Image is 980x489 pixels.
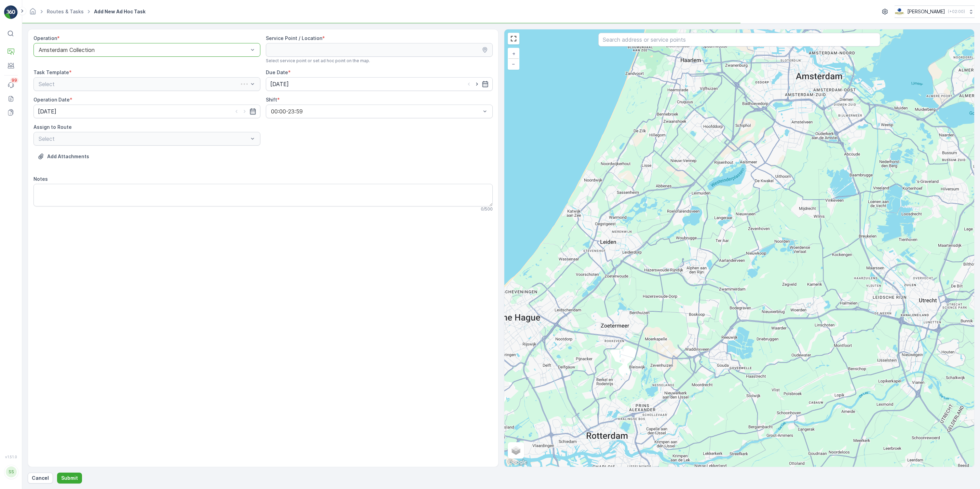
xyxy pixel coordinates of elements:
input: dd/mm/yyyy [266,77,493,91]
label: Shift [266,97,277,103]
a: Routes & Tasks [47,9,84,14]
label: Assign to Route [33,124,72,130]
button: Cancel [28,473,53,484]
p: 99 [12,78,17,83]
label: Due Date [266,69,288,75]
span: − [512,61,515,67]
a: Zoom In [508,49,519,59]
img: logo [4,5,18,19]
input: Search address or service points [598,33,880,46]
p: Submit [61,475,78,481]
div: SS [6,466,17,477]
button: Upload File [33,151,93,162]
button: [PERSON_NAME](+02:00) [895,5,975,18]
label: Task Template [33,69,69,75]
p: 0 / 500 [481,206,493,212]
a: Layers [508,443,523,458]
p: ( +02:00 ) [948,9,965,14]
a: View Fullscreen [508,33,519,44]
p: Cancel [32,475,49,481]
button: SS [4,460,18,484]
a: Open this area in Google Maps (opens a new window) [506,458,529,467]
span: Add New Ad Hoc Task [93,8,147,15]
img: basis-logo_rgb2x.png [895,8,904,15]
label: Operation Date [33,97,70,103]
span: + [512,51,515,56]
span: Select service point or set ad hoc point on the map. [266,58,370,64]
label: Notes [33,176,48,182]
input: dd/mm/yyyy [33,105,260,118]
span: v 1.51.0 [4,455,18,459]
label: Operation [33,35,57,41]
a: Homepage [29,10,37,16]
p: Add Attachments [47,153,89,160]
a: Zoom Out [508,59,519,69]
p: [PERSON_NAME] [907,8,945,15]
button: Submit [57,473,82,484]
a: 99 [4,78,18,92]
label: Service Point / Location [266,35,322,41]
img: Google [506,458,529,467]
